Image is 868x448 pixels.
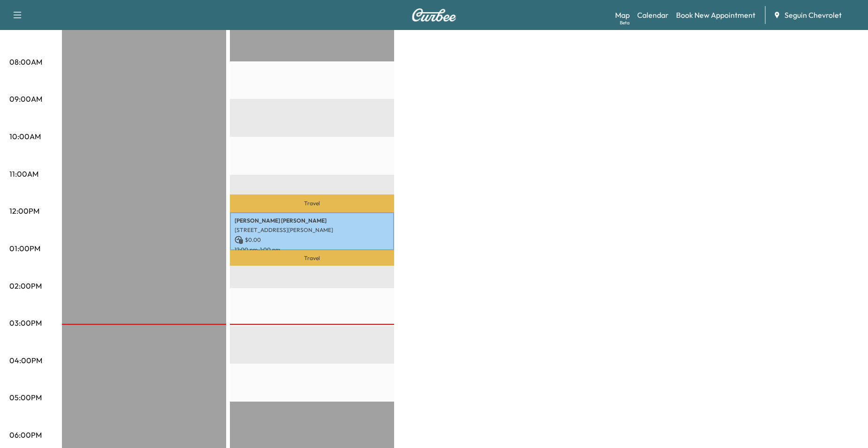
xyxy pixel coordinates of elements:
[9,243,40,254] p: 01:00PM
[230,194,394,212] p: Travel
[235,236,389,244] p: $ 0.00
[9,56,42,67] p: 08:00AM
[9,205,39,217] p: 12:00PM
[784,9,842,21] span: Seguin Chevrolet
[411,8,457,22] img: Curbee Logo
[9,131,41,142] p: 10:00AM
[9,168,38,179] p: 11:00AM
[676,9,755,21] a: Book New Appointment
[9,355,42,366] p: 04:00PM
[235,217,389,224] p: [PERSON_NAME] [PERSON_NAME]
[9,317,42,329] p: 03:00PM
[235,226,389,234] p: [STREET_ADDRESS][PERSON_NAME]
[620,19,630,26] div: Beta
[9,429,42,441] p: 06:00PM
[637,9,669,21] a: Calendar
[9,93,42,105] p: 09:00AM
[9,280,42,291] p: 02:00PM
[235,246,389,254] p: 12:00 pm - 1:00 pm
[615,9,630,21] a: MapBeta
[9,392,42,403] p: 05:00PM
[230,250,394,266] p: Travel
